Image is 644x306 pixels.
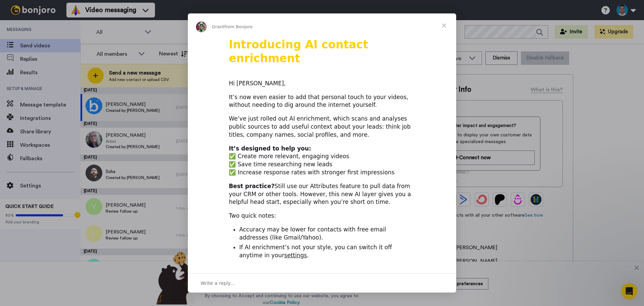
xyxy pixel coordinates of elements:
span: from Bonjoro [224,24,253,29]
div: It’s now even easier to add that personal touch to your videos, without needing to dig around the... [229,93,415,110]
div: Open conversation and reply [188,273,456,293]
a: settings [284,252,307,259]
span: Close [432,13,456,38]
span: Write a reply… [201,279,235,288]
li: If AI enrichment’s not your style, you can switch it off anytime in your . [239,244,415,260]
span: Grant [212,24,224,29]
img: Profile image for Grant [196,21,207,32]
b: It’s designed to help you: [229,145,311,152]
div: Two quick notes: [229,212,415,220]
div: ✅ Create more relevant, engaging videos ✅ Save time researching new leads ✅ Increase response rat... [229,145,415,177]
b: Introducing AI contact enrichment [229,38,368,65]
div: Still use our Attributes feature to pull data from your CRM or other tools. However, this new AI ... [229,182,415,206]
div: We’ve just rolled out AI enrichment, which scans and analyses public sources to add useful contex... [229,115,415,139]
div: Hi [PERSON_NAME], [229,80,415,88]
li: Accuracy may be lower for contacts with free email addresses (like Gmail/Yahoo). [239,226,415,242]
b: Best practice? [229,183,274,189]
